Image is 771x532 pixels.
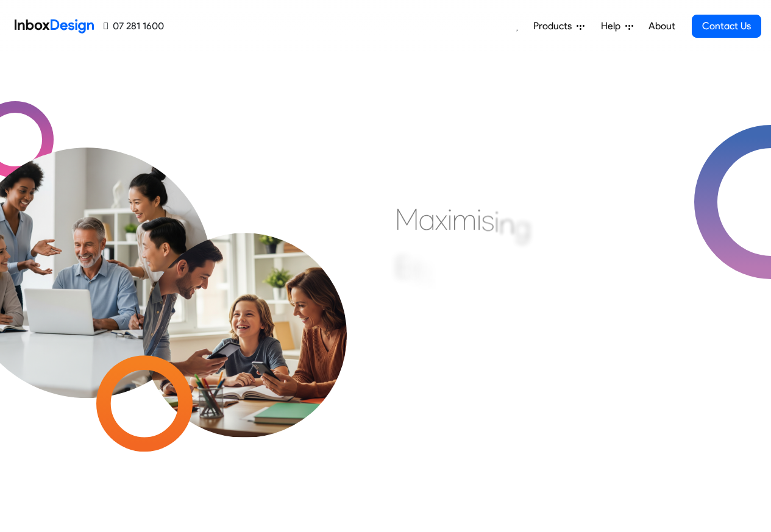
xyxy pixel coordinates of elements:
div: i [477,201,481,238]
div: E [395,249,410,285]
a: Contact Us [692,15,761,38]
div: x [435,201,447,238]
div: f [420,258,430,295]
div: i [447,201,452,238]
span: Products [533,19,577,34]
div: M [395,201,419,238]
div: f [410,253,420,289]
a: About [645,14,678,38]
div: i [430,264,435,300]
span: Help [601,19,625,34]
div: i [494,204,499,240]
div: s [481,202,494,238]
div: g [514,208,531,245]
div: Maximising Efficient & Engagement, Connecting Schools, Families, and Students. [395,201,691,384]
a: Products [528,14,589,38]
a: 07 281 1600 [104,19,164,34]
a: Help [596,14,638,38]
div: a [419,201,435,238]
div: c [435,271,449,307]
div: n [499,205,514,242]
img: parents_with_child.png [117,182,372,438]
div: m [452,201,477,238]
